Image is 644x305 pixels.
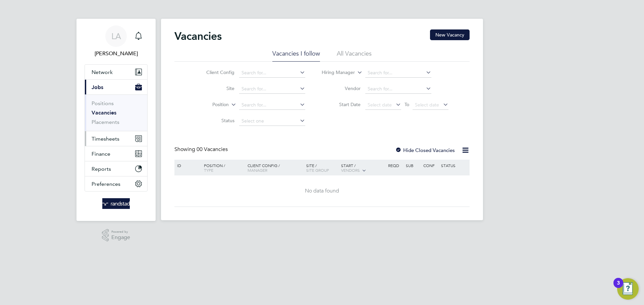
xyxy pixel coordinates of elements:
[92,136,119,142] span: Timesheets
[196,85,234,91] label: Site
[111,235,130,240] span: Engage
[404,160,422,171] div: Sub
[85,131,147,146] button: Timesheets
[617,278,639,300] button: Open Resource Center, 3 new notifications
[368,102,392,108] span: Select date
[85,80,147,94] button: Jobs
[365,68,431,78] input: Search for...
[365,84,431,94] input: Search for...
[92,69,113,75] span: Network
[111,32,121,41] span: LA
[386,160,404,171] div: Reqd
[196,118,234,124] label: Status
[322,101,361,107] label: Start Date
[92,119,119,125] a: Placements
[204,167,213,173] span: Type
[341,167,360,173] span: Vendors
[85,161,147,176] button: Reports
[102,229,130,242] a: Powered byEngage
[174,146,229,153] div: Showing
[248,167,267,173] span: Manager
[430,29,470,40] button: New Vacancy
[402,100,411,109] span: To
[199,160,246,176] div: Position /
[85,176,147,191] button: Preferences
[111,229,130,235] span: Powered by
[197,146,228,153] span: 00 Vacancies
[92,151,110,157] span: Finance
[92,166,111,172] span: Reports
[92,84,103,90] span: Jobs
[395,147,455,153] label: Hide Closed Vacancies
[76,19,156,221] nav: Main navigation
[85,198,148,209] a: Go to home page
[92,181,120,187] span: Preferences
[305,160,340,176] div: Site /
[85,65,147,79] button: Network
[85,94,147,131] div: Jobs
[92,100,114,106] a: Positions
[190,101,229,108] label: Position
[337,50,372,62] li: All Vacancies
[322,85,361,91] label: Vendor
[102,198,130,209] img: randstad-logo-retina.png
[175,160,199,171] div: ID
[92,109,116,116] a: Vacancies
[306,167,329,173] span: Site Group
[316,69,355,76] label: Hiring Manager
[239,100,305,110] input: Search for...
[415,102,439,108] span: Select date
[174,29,222,43] h2: Vacancies
[246,160,305,176] div: Client Config /
[85,146,147,161] button: Finance
[85,25,148,58] a: LA[PERSON_NAME]
[439,160,469,171] div: Status
[422,160,439,171] div: Conf
[239,117,305,126] input: Select one
[617,283,620,292] div: 3
[85,50,148,58] span: Lynne Andrews
[196,69,234,75] label: Client Config
[239,68,305,78] input: Search for...
[175,187,469,195] div: No data found
[339,160,386,176] div: Start /
[272,50,320,62] li: Vacancies I follow
[239,84,305,94] input: Search for...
